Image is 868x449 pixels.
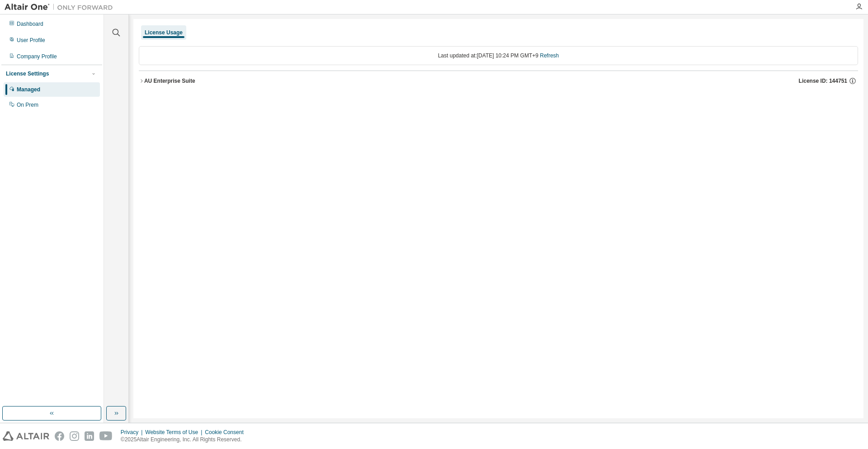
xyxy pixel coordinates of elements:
img: altair_logo.svg [3,431,49,441]
div: Company Profile [17,53,57,60]
div: License Usage [145,29,183,36]
img: instagram.svg [70,431,79,441]
div: Cookie Consent [205,429,249,436]
img: facebook.svg [55,431,64,441]
div: AU Enterprise Suite [144,77,195,85]
div: Website Terms of Use [145,429,205,436]
div: Privacy [121,429,145,436]
div: License Settings [6,70,49,77]
a: Refresh [540,52,559,59]
div: User Profile [17,37,45,44]
button: AU Enterprise SuiteLicense ID: 144751 [139,71,858,91]
div: Managed [17,86,40,93]
div: Last updated at: [DATE] 10:24 PM GMT+9 [139,46,858,65]
img: youtube.svg [99,431,113,441]
img: Altair One [5,3,118,12]
span: License ID: 144751 [799,77,847,85]
img: linkedin.svg [85,431,94,441]
div: Dashboard [17,20,43,28]
div: On Prem [17,101,38,109]
p: © 2025 Altair Engineering, Inc. All Rights Reserved. [121,436,249,444]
